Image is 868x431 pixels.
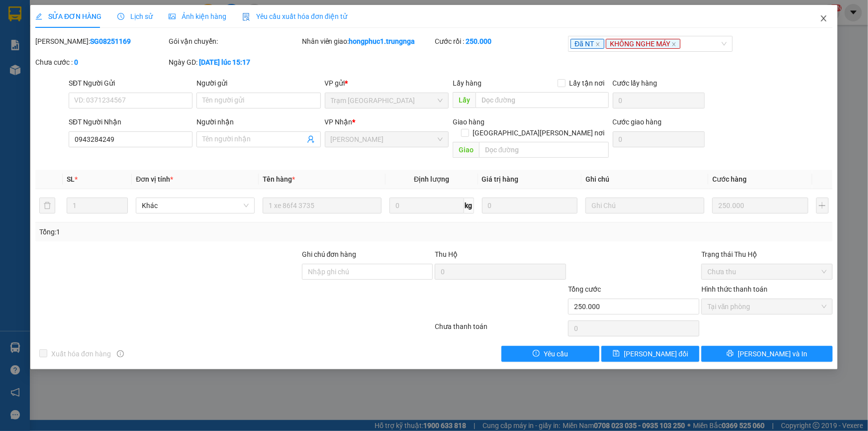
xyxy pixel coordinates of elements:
[199,58,250,66] b: [DATE] lúc 15:17
[544,348,568,359] span: Yêu cầu
[613,350,620,358] span: save
[820,14,828,22] span: close
[453,118,484,126] span: Giao hàng
[117,12,153,20] span: Lịch sử
[414,175,449,183] span: Định lượng
[816,198,829,214] button: plus
[136,175,173,183] span: Đơn vị tính
[606,39,680,49] span: KHÔNG NGHE MÁY
[701,285,768,293] label: Hình thức thanh toán
[613,79,658,87] label: Cước lấy hàng
[464,198,474,214] span: kg
[701,249,833,260] div: Trạng thái Thu Hộ
[479,142,609,158] input: Dọc đường
[325,118,353,126] span: VP Nhận
[302,250,357,258] label: Ghi chú đơn hàng
[242,13,250,21] img: icon
[727,350,734,358] span: printer
[482,175,519,183] span: Giá trị hàng
[810,5,838,33] button: Close
[307,135,315,143] span: user-add
[613,118,662,126] label: Cước giao hàng
[331,93,443,108] span: Trạm Sài Gòn
[469,127,609,138] span: [GEOGRAPHIC_DATA][PERSON_NAME] nơi
[435,250,458,258] span: Thu Hộ
[434,321,568,338] div: Chưa thanh toán
[501,346,599,362] button: exclamation-circleYêu cầu
[242,12,347,20] span: Yêu cầu xuất hóa đơn điện tử
[712,198,808,214] input: 0
[712,175,747,183] span: Cước hàng
[701,346,833,362] button: printer[PERSON_NAME] và In
[117,350,124,357] span: info-circle
[196,78,320,89] div: Người gửi
[69,116,193,127] div: SĐT Người Nhận
[624,348,688,359] span: [PERSON_NAME] đổi
[39,226,335,237] div: Tổng: 1
[35,57,167,68] div: Chưa cước :
[325,78,449,89] div: VP gửi
[331,132,443,147] span: Phan Thiết
[169,12,226,20] span: Ảnh kiện hàng
[196,116,320,127] div: Người nhận
[263,175,295,183] span: Tên hàng
[69,78,193,89] div: SĐT Người Gửi
[476,92,609,108] input: Dọc đường
[571,39,604,49] span: Đã NT
[349,37,415,45] b: hongphuc1.trungnga
[263,198,382,214] input: VD: Bàn, Ghế
[453,79,482,87] span: Lấy hàng
[302,36,433,47] div: Nhân viên giao:
[302,264,433,280] input: Ghi chú đơn hàng
[47,348,115,359] span: Xuất hóa đơn hàng
[117,13,124,20] span: clock-circle
[90,37,131,45] b: SG08251169
[39,198,55,214] button: delete
[435,36,566,47] div: Cước rồi :
[601,346,699,362] button: save[PERSON_NAME] đổi
[585,198,704,214] input: Ghi Chú
[595,42,600,47] span: close
[482,198,578,214] input: 0
[35,13,42,20] span: edit
[566,78,609,89] span: Lấy tận nơi
[67,175,75,183] span: SL
[169,13,176,20] span: picture
[672,42,676,47] span: close
[707,264,827,279] span: Chưa thu
[74,58,78,66] b: 0
[169,36,300,47] div: Gói vận chuyển:
[466,37,491,45] b: 250.000
[35,12,101,20] span: SỬA ĐƠN HÀNG
[169,57,300,68] div: Ngày GD:
[613,131,705,147] input: Cước giao hàng
[613,93,705,108] input: Cước lấy hàng
[35,36,167,47] div: [PERSON_NAME]:
[142,198,249,213] span: Khác
[707,299,827,314] span: Tại văn phòng
[453,142,479,158] span: Giao
[568,285,601,293] span: Tổng cước
[533,350,540,358] span: exclamation-circle
[453,92,476,108] span: Lấy
[581,170,708,189] th: Ghi chú
[738,348,807,359] span: [PERSON_NAME] và In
